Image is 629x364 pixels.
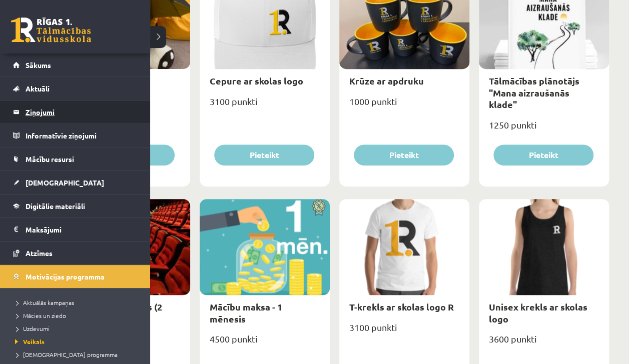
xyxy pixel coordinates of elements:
a: Atzīmes [13,241,138,264]
a: Cepure ar skolas logo [210,75,303,86]
span: Aktuālās kampaņas [13,298,74,306]
button: Pieteikt [214,144,314,165]
span: Mācies un ziedo [13,311,66,319]
a: Krūze ar apdruku [349,75,424,86]
legend: Informatīvie ziņojumi [26,124,138,147]
a: Aktuāli [13,77,138,100]
a: [DEMOGRAPHIC_DATA] programma [13,350,140,359]
span: [DEMOGRAPHIC_DATA] programma [13,350,118,358]
span: [DEMOGRAPHIC_DATA] [26,178,104,187]
a: Uzdevumi [13,324,140,333]
button: Pieteikt [354,144,454,165]
div: 1250 punkti [479,116,609,141]
a: Mācību resursi [13,147,138,170]
span: Uzdevumi [13,324,50,332]
div: 3100 punkti [339,319,469,344]
a: Maksājumi [13,218,138,241]
span: Digitālie materiāli [26,201,85,210]
span: Aktuāli [26,84,50,93]
span: Sākums [26,60,51,69]
a: Digitālie materiāli [13,194,138,217]
span: Atzīmes [26,248,53,257]
div: 3600 punkti [479,330,609,355]
a: Aktuālās kampaņas [13,298,140,307]
a: Motivācijas programma [13,265,138,288]
a: Rīgas 1. Tālmācības vidusskola [11,17,91,42]
span: Mācību resursi [26,154,74,163]
div: 3100 punkti [200,93,330,118]
button: Pieteikt [493,144,593,165]
a: Veikals [13,337,140,346]
span: Veikals [13,337,45,345]
span: Motivācijas programma [26,272,105,281]
a: Ziņojumi [13,100,138,123]
a: Mācies un ziedo [13,311,140,320]
a: Tālmācības plānotājs "Mana aizraušanās klade" [489,75,579,110]
a: Informatīvie ziņojumi [13,124,138,147]
div: 4500 punkti [200,330,330,355]
img: Atlaide [307,199,330,216]
legend: Maksājumi [26,218,138,241]
a: Sākums [13,53,138,76]
a: T-krekls ar skolas logo R [349,301,454,312]
a: Unisex krekls ar skolas logo [489,301,587,324]
a: Mācību maksa - 1 mēnesis [210,301,282,324]
a: [DEMOGRAPHIC_DATA] [13,171,138,194]
div: 1000 punkti [339,93,469,118]
legend: Ziņojumi [26,100,138,123]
